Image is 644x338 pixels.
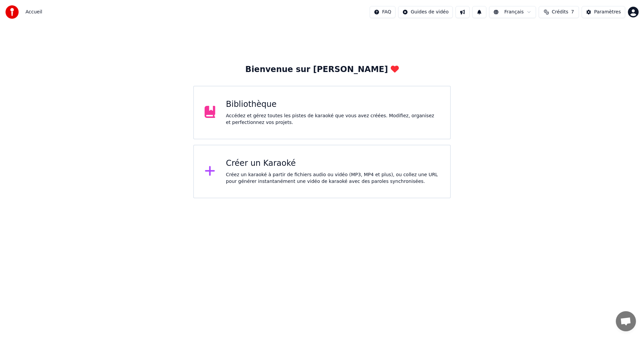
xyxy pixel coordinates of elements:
[616,311,636,331] div: Ouvrir le chat
[25,9,42,15] span: Accueil
[539,6,579,18] button: Crédits7
[5,5,19,19] img: youka
[226,99,440,110] div: Bibliothèque
[571,9,574,15] span: 7
[245,64,398,75] div: Bienvenue sur [PERSON_NAME]
[582,6,625,18] button: Paramètres
[226,113,440,126] div: Accédez et gérez toutes les pistes de karaoké que vous avez créées. Modifiez, organisez et perfec...
[370,6,395,18] button: FAQ
[398,6,453,18] button: Guides de vidéo
[25,9,42,15] nav: breadcrumb
[226,158,440,169] div: Créer un Karaoké
[552,9,568,15] span: Crédits
[226,172,440,185] div: Créez un karaoké à partir de fichiers audio ou vidéo (MP3, MP4 et plus), ou collez une URL pour g...
[594,9,621,15] div: Paramètres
